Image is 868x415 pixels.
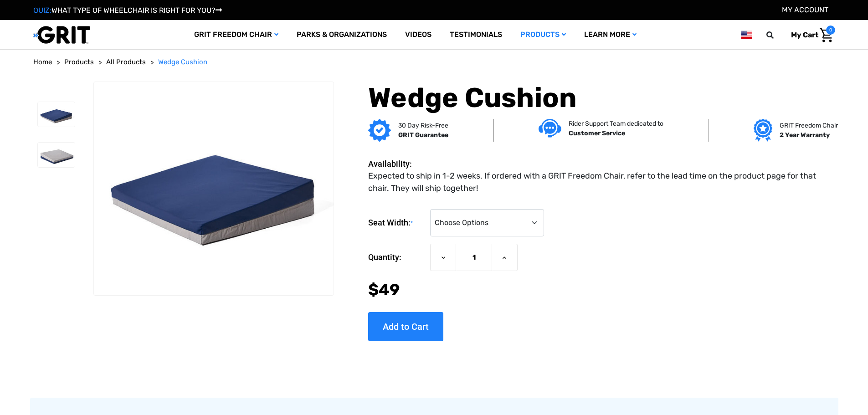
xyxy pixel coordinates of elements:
span: Wedge Cushion [158,58,207,66]
img: GRIT Wedge Cushion: foam wheelchair cushion for positioning and comfort shown in 18/"20 width wit... [38,102,75,127]
p: 30 Day Risk-Free [398,121,448,130]
dt: Availability: [368,158,426,170]
span: QUIZ: [33,6,51,15]
img: us.png [741,29,752,41]
strong: 2 Year Warranty [780,131,830,139]
a: Parks & Organizations [288,20,396,50]
a: Learn More [575,20,646,50]
input: Add to Cart [368,312,443,341]
span: 0 [826,26,835,35]
a: All Products [106,57,146,67]
span: $49 [368,280,400,299]
span: All Products [106,58,146,66]
a: Home [33,57,52,67]
a: Cart with 0 items [784,26,835,45]
img: Cart [820,28,833,42]
span: My Cart [791,31,818,39]
a: Videos [396,20,441,50]
img: GRIT Guarantee [368,119,391,142]
a: QUIZ:WHAT TYPE OF WHEELCHAIR IS RIGHT FOR YOU? [33,6,222,15]
p: Rider Support Team dedicated to [569,119,663,128]
img: Customer service [539,119,561,138]
span: Home [33,58,52,66]
img: GRIT All-Terrain Wheelchair and Mobility Equipment [33,26,90,44]
a: Products [64,57,94,67]
input: Search [770,26,784,45]
label: Seat Width: [368,209,426,237]
a: GRIT Freedom Chair [185,20,288,50]
img: GRIT Wedge Cushion: foam wheelchair cushion for positioning and comfort shown in 18/"20 width wit... [94,108,334,268]
nav: Breadcrumb [33,57,835,67]
dd: Expected to ship in 1-2 weeks. If ordered with a GRIT Freedom Chair, refer to the lead time on th... [368,170,830,195]
a: Account [782,5,828,14]
a: Testimonials [441,20,511,50]
p: GRIT Freedom Chair [780,121,838,130]
span: Products [64,58,94,66]
strong: Customer Service [569,129,625,137]
img: GRIT Wedge Cushion: foam wheelchair cushion for positioning and comfort shown in 18/"20 width wit... [38,143,75,167]
a: Wedge Cushion [158,57,207,67]
h1: Wedge Cushion [368,82,835,114]
label: Quantity: [368,244,426,271]
img: Grit freedom [754,119,772,142]
a: Products [511,20,575,50]
strong: GRIT Guarantee [398,131,448,139]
